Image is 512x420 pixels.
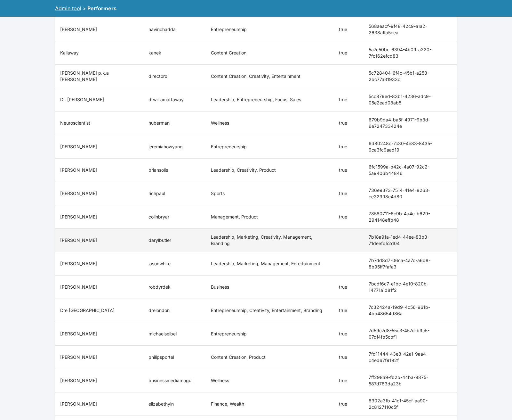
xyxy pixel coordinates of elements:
td: Wellness [206,111,334,135]
th: 5c728404-6f4c-45b1-a253-2bc77a31933c [364,65,457,88]
td: Content Creation [206,41,334,65]
th: Neuroscientist [55,111,143,135]
th: 736e9373-7514-41e4-8263-ce22998c4d80 [364,182,457,205]
td: directorx [143,65,206,88]
th: 7fd11444-43e8-42a1-9aa4-c4ed67f9192f [364,345,457,369]
td: true [334,369,364,392]
td: true [334,345,364,369]
td: true [334,299,364,322]
td: true [334,322,364,345]
th: 7c32424a-19d9-4c56-961b-4bb48654d86a [364,299,457,322]
td: jeremiahowyang [143,135,206,158]
th: 7b7dd8d7-06ca-4a7c-a6d8-8b95ff7fafa3 [364,252,457,275]
th: 78580711-6c9b-4a4c-b629-294148effb48 [364,205,457,228]
td: true [334,111,364,135]
td: true [334,205,364,228]
th: [PERSON_NAME] [55,135,143,158]
th: 7ff298a9-fb2b-44ba-9875-587d783da23b [364,369,457,392]
td: philipsportel [143,345,206,369]
th: 5cc879ed-83b1-4236-adc9-05e2ead08ab5 [364,88,457,111]
th: [PERSON_NAME] [55,252,143,275]
th: [PERSON_NAME] [55,345,143,369]
td: Leadership, Marketing, Management, Entertainment [206,252,334,275]
td: businessmediamogul [143,369,206,392]
td: robdyrdek [143,275,206,299]
td: briansolis [143,158,206,182]
th: [PERSON_NAME] [55,182,143,205]
th: Dre [GEOGRAPHIC_DATA] [55,299,143,322]
th: [PERSON_NAME] [55,275,143,299]
td: Entrepreneurship [206,135,334,158]
td: true [334,158,364,182]
th: 7d59c7d8-55c3-457d-b9c5-07df4fb5cbf1 [364,322,457,345]
td: drelondon [143,299,206,322]
a: Admin tool [55,5,81,12]
th: [PERSON_NAME] [55,322,143,345]
th: [PERSON_NAME] [55,228,143,252]
td: huberman [143,111,206,135]
td: Entrepreneurship, Creativity, Entertainment, Branding [206,299,334,322]
div: Performers [87,4,116,12]
th: Dr. [PERSON_NAME] [55,88,143,111]
th: 8302a3fb-41c1-45cf-aa90-2c8127110c5f [364,392,457,416]
td: Entrepreneurship [206,322,334,345]
th: 679b9da4-ba5f-4971-9b3d-6e724733424e [364,111,457,135]
td: Content Creation, Product [206,345,334,369]
th: [PERSON_NAME] [55,205,143,228]
th: 6d80248c-7c30-4e83-8435-9ca3fc9aad19 [364,135,457,158]
th: 6fc1599a-b42c-4a07-92c2-5a9406b44846 [364,158,457,182]
th: 5a7c50bc-6394-4b09-a220-7fc162efcd83 [364,41,457,65]
td: Sports [206,182,334,205]
td: Management, Product [206,205,334,228]
td: Entrepreneurship [206,18,334,41]
td: Leadership, Creativity, Product [206,158,334,182]
th: 568aeacf-9f48-42c9-a1a2-2638affa5cea [364,18,457,41]
td: true [334,275,364,299]
td: darylbutler [143,228,206,252]
td: Wellness [206,369,334,392]
td: Business [206,275,334,299]
td: true [334,41,364,65]
td: true [334,392,364,416]
td: Content Creation, Creativity, Entertainment [206,65,334,88]
td: Leadership, Marketing, Creativity, Management, Branding [206,228,334,252]
td: drwilliamattaway [143,88,206,111]
th: Kallaway [55,41,143,65]
td: true [334,88,364,111]
td: true [334,182,364,205]
td: true [334,135,364,158]
th: 7bcdf6c7-e1bc-4e10-820b-14771a1d81f2 [364,275,457,299]
th: [PERSON_NAME] [55,369,143,392]
td: kanek [143,41,206,65]
td: richpaul [143,182,206,205]
td: true [334,18,364,41]
td: colinbryar [143,205,206,228]
td: jasonwhite [143,252,206,275]
td: navinchadda [143,18,206,41]
td: Finance, Wealth [206,392,334,416]
th: [PERSON_NAME] [55,392,143,416]
th: 7b18a91a-1ed4-44ee-83b3-71deefd52d04 [364,228,457,252]
td: michaelseibel [143,322,206,345]
td: Leadership, Entrepreneurship, Focus, Sales [206,88,334,111]
th: [PERSON_NAME] [55,18,143,41]
th: [PERSON_NAME] p.k.a [PERSON_NAME] [55,65,143,88]
div: > [83,4,86,12]
th: [PERSON_NAME] [55,158,143,182]
td: elizabethyin [143,392,206,416]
